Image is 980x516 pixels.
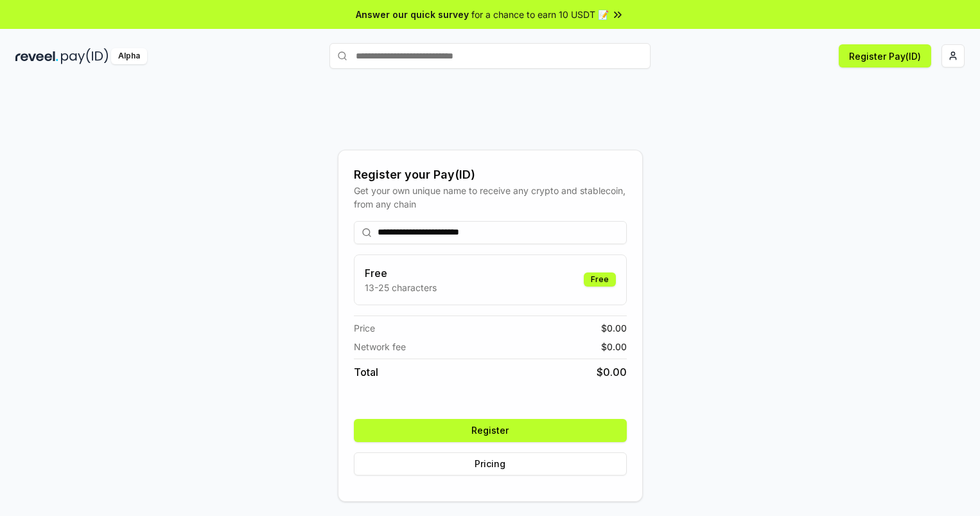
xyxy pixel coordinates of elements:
[354,364,378,380] span: Total
[15,48,58,64] img: reveel_dark
[584,272,616,287] div: Free
[365,281,437,294] p: 13-25 characters
[597,364,627,380] span: $ 0.00
[354,184,627,211] div: Get your own unique name to receive any crypto and stablecoin, from any chain
[354,321,375,335] span: Price
[354,166,627,184] div: Register your Pay(ID)
[354,419,627,442] button: Register
[601,340,627,353] span: $ 0.00
[111,48,147,64] div: Alpha
[354,340,406,353] span: Network fee
[354,452,627,476] button: Pricing
[61,48,109,64] img: pay_id
[471,8,609,21] span: for a chance to earn 10 USDT 📝
[356,8,469,21] span: Answer our quick survey
[601,321,627,335] span: $ 0.00
[365,265,437,281] h3: Free
[839,44,931,67] button: Register Pay(ID)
